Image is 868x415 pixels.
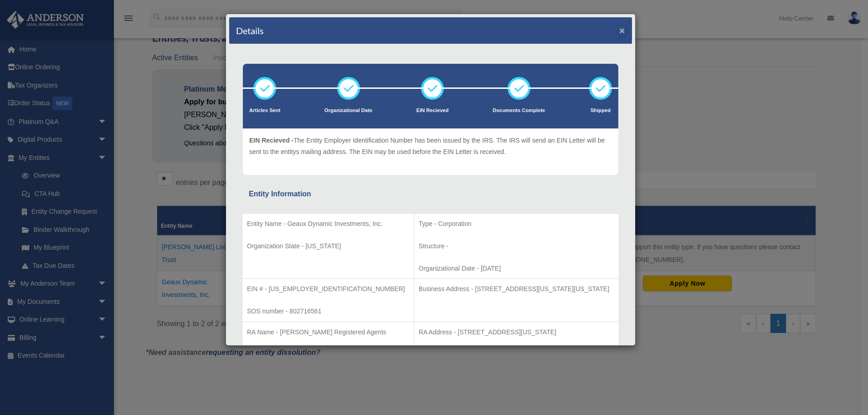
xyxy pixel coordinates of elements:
[419,218,614,230] p: Type - Corporation
[419,241,614,252] p: Structure -
[249,106,280,115] p: Articles Sent
[247,327,409,338] p: RA Name - [PERSON_NAME] Registered Agents
[247,306,409,317] p: SOS number - 802716561
[249,188,612,200] div: Entity Information
[249,137,293,144] span: EIN Recieved -
[247,283,409,295] p: EIN # - [US_EMPLOYER_IDENTIFICATION_NUMBER]
[236,24,264,37] h4: Details
[419,283,614,295] p: Business Address - [STREET_ADDRESS][US_STATE][US_STATE]
[589,106,612,115] p: Shipped
[619,26,625,35] button: ×
[419,263,614,274] p: Organizational Date - [DATE]
[493,106,545,115] p: Documents Complete
[247,218,409,230] p: Entity Name - Geaux Dynamic Investments, Inc.
[249,135,612,157] p: The Entity Employer Identification Number has been issued by the IRS. The IRS will send an EIN Le...
[324,106,372,115] p: Organizational Date
[419,327,614,338] p: RA Address - [STREET_ADDRESS][US_STATE]
[416,106,449,115] p: EIN Recieved
[247,241,409,252] p: Organization State - [US_STATE]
